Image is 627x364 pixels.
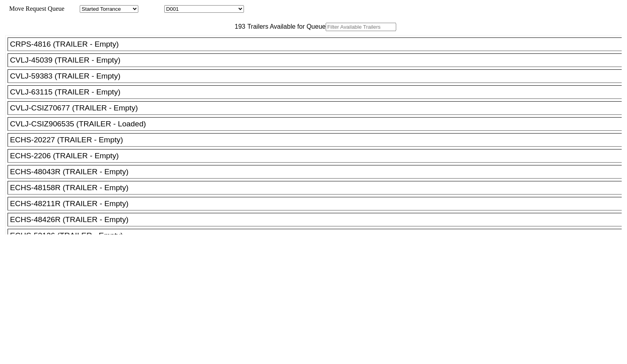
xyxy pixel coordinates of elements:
span: Trailers Available for Queue [246,23,326,30]
div: ECHS-2206 (TRAILER - Empty) [10,152,627,160]
span: Move Request Queue [5,5,65,12]
div: ECHS-53126 (TRAILER - Empty) [10,231,627,240]
div: CVLJ-CSIZ70677 (TRAILER - Empty) [10,104,627,112]
div: CVLJ-45039 (TRAILER - Empty) [10,56,627,65]
div: ECHS-48426R (TRAILER - Empty) [10,215,627,224]
div: CVLJ-63115 (TRAILER - Empty) [10,88,627,96]
div: CVLJ-59383 (TRAILER - Empty) [10,72,627,81]
div: ECHS-48043R (TRAILER - Empty) [10,167,627,176]
div: ECHS-48211R (TRAILER - Empty) [10,199,627,208]
div: CRPS-4816 (TRAILER - Empty) [10,40,627,49]
span: 193 [231,23,246,30]
div: CVLJ-CSIZ906535 (TRAILER - Loaded) [10,120,627,128]
span: Area [66,5,78,12]
div: ECHS-48158R (TRAILER - Empty) [10,183,627,192]
input: Filter Available Trailers [326,23,396,31]
div: ECHS-20227 (TRAILER - Empty) [10,136,627,144]
span: Location [140,5,163,12]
